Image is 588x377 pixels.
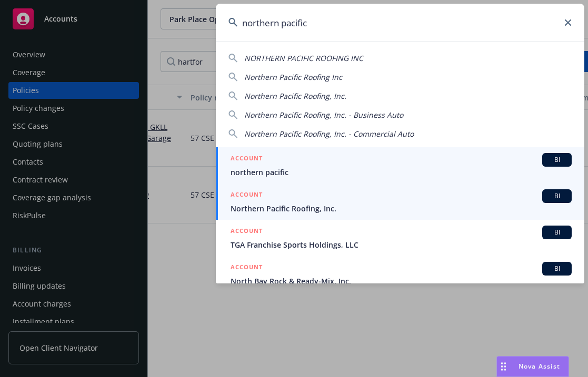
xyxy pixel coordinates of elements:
[231,189,263,202] h5: ACCOUNT
[519,362,560,371] span: Nova Assist
[244,129,414,139] span: Northern Pacific Roofing, Inc. - Commercial Auto
[231,226,263,238] h5: ACCOUNT
[244,91,346,101] span: Northern Pacific Roofing, Inc.
[216,147,584,184] a: ACCOUNTBInorthern pacific
[231,153,263,166] h5: ACCOUNT
[231,239,572,250] span: TGA Franchise Sports Holdings, LLC
[497,356,510,376] div: Drag to move
[546,191,567,201] span: BI
[244,72,342,82] span: Northern Pacific Roofing Inc
[231,167,572,178] span: northern pacific
[244,110,403,120] span: Northern Pacific Roofing, Inc. - Business Auto
[546,228,567,237] span: BI
[496,356,569,377] button: Nova Assist
[216,4,584,42] input: Search...
[216,184,584,220] a: ACCOUNTBINorthern Pacific Roofing, Inc.
[231,262,263,274] h5: ACCOUNT
[244,53,363,63] span: NORTHERN PACIFIC ROOFING INC
[546,264,567,273] span: BI
[216,256,584,292] a: ACCOUNTBINorth Bay Rock & Ready-Mix, Inc.
[546,155,567,165] span: BI
[231,276,572,287] span: North Bay Rock & Ready-Mix, Inc.
[231,203,572,214] span: Northern Pacific Roofing, Inc.
[216,220,584,256] a: ACCOUNTBITGA Franchise Sports Holdings, LLC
